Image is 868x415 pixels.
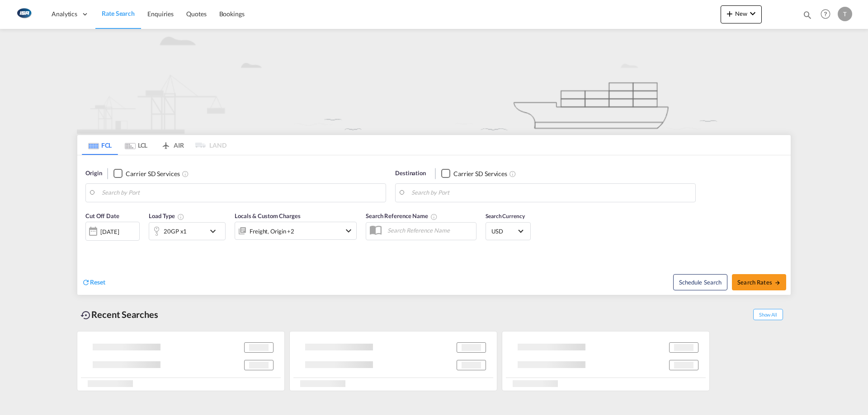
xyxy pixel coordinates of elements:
[411,186,691,200] input: Search by Port
[102,9,135,17] span: Rate Search
[673,274,727,290] button: Note: By default Schedule search will only considerorigin ports, destination ports and cut off da...
[774,280,781,286] md-icon: icon-arrow-right
[491,227,517,235] span: USD
[724,8,735,19] md-icon: icon-plus 400-fg
[818,6,838,23] div: Help
[724,10,758,17] span: New
[343,225,354,236] md-icon: icon-chevron-down
[383,224,476,237] input: Search Reference Name
[154,135,190,155] md-tab-item: AIR
[14,4,34,24] img: 1aa151c0c08011ec8d6f413816f9a227.png
[100,228,119,236] div: [DATE]
[208,226,223,237] md-icon: icon-chevron-down
[802,10,812,20] md-icon: icon-magnify
[149,222,226,240] div: 20GP x1icon-chevron-down
[491,224,526,238] md-select: Select Currency: $ USDUnited States Dollar
[52,9,77,19] span: Analytics
[838,7,852,21] div: T
[82,278,105,288] div: icon-refreshReset
[149,212,184,219] span: Load Type
[85,240,92,252] md-datepicker: Select
[486,213,525,219] span: Search Currency
[147,10,174,18] span: Enquiries
[82,135,118,155] md-tab-item: FCL
[721,5,762,23] button: icon-plus 400-fgNewicon-chevron-down
[430,213,438,220] md-icon: Your search will be saved by the below given name
[235,222,357,240] div: Freight Origin Destination Dock Stuffingicon-chevron-down
[186,10,206,18] span: Quotes
[90,278,105,286] span: Reset
[441,169,507,178] md-checkbox: Checkbox No Ink
[818,6,833,22] span: Help
[453,169,507,178] div: Carrier SD Services
[182,170,189,177] md-icon: Unchecked: Search for CY (Container Yard) services for all selected carriers.Checked : Search for...
[737,279,781,286] span: Search Rates
[802,10,812,23] div: icon-magnify
[80,310,91,321] md-icon: icon-backup-restore
[747,8,758,19] md-icon: icon-chevron-down
[219,10,245,18] span: Bookings
[250,225,294,238] div: Freight Origin Destination Dock Stuffing
[77,155,791,295] div: Origin Checkbox No InkUnchecked: Search for CY (Container Yard) services for all selected carrier...
[82,135,226,155] md-pagination-wrapper: Use the left and right arrow keys to navigate between tabs
[85,169,102,178] span: Origin
[85,222,140,241] div: [DATE]
[366,212,438,219] span: Search Reference Name
[77,304,162,325] div: Recent Searches
[395,169,426,178] span: Destination
[164,225,187,238] div: 20GP x1
[77,29,791,134] img: new-FCL.png
[753,309,783,320] span: Show All
[177,213,184,220] md-icon: Select multiple loads to view rates
[85,212,119,219] span: Cut Off Date
[126,169,179,178] div: Carrier SD Services
[118,135,154,155] md-tab-item: LCL
[235,212,301,219] span: Locals & Custom Charges
[102,186,381,200] input: Search by Port
[160,140,171,147] md-icon: icon-airplane
[82,278,90,286] md-icon: icon-refresh
[113,169,179,178] md-checkbox: Checkbox No Ink
[732,274,786,290] button: Search Ratesicon-arrow-right
[509,170,516,177] md-icon: Unchecked: Search for CY (Container Yard) services for all selected carriers.Checked : Search for...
